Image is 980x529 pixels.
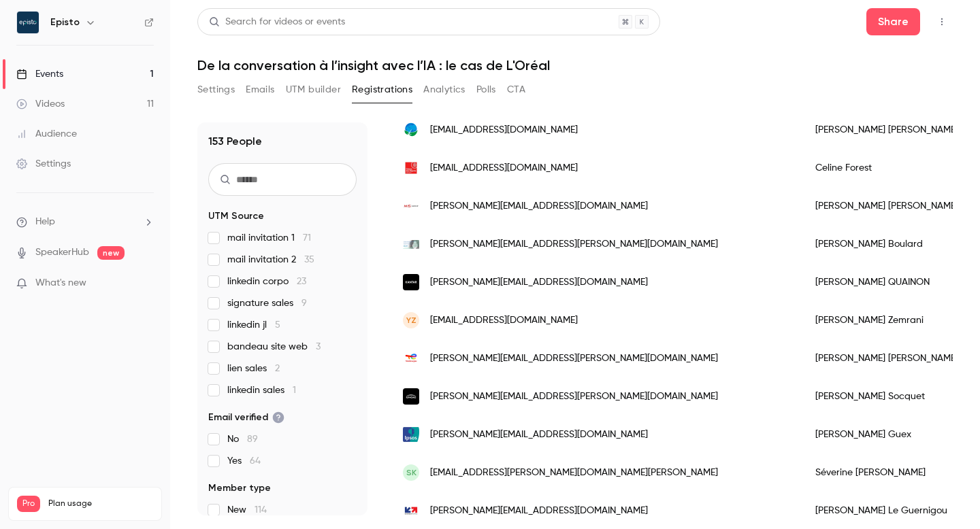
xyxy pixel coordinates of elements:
span: 9 [301,298,307,308]
span: mail invitation 1 [227,231,311,245]
span: [EMAIL_ADDRESS][DOMAIN_NAME] [430,161,578,175]
a: SpeakerHub [35,245,89,260]
span: 2 [275,364,280,373]
span: [PERSON_NAME][EMAIL_ADDRESS][DOMAIN_NAME] [430,275,648,290]
img: samresearch.com [403,240,419,249]
div: Events [16,67,63,81]
span: 5 [275,320,280,330]
span: Help [35,215,55,229]
h1: De la conversation à l’insight avec l’IA : le cas de L'Oréal [197,57,953,73]
img: engie.com [403,388,419,405]
span: No [227,432,258,446]
img: kantar.com [403,274,419,290]
span: [PERSON_NAME][EMAIL_ADDRESS][PERSON_NAME][DOMAIN_NAME] [430,352,718,366]
h1: 153 People [208,133,262,150]
li: help-dropdown-opener [16,215,154,229]
span: Email verified [208,411,284,424]
span: [EMAIL_ADDRESS][PERSON_NAME][DOMAIN_NAME][PERSON_NAME] [430,466,718,480]
button: UTM builder [286,79,341,101]
span: bandeau site web [227,340,321,354]
span: Plan usage [48,498,153,509]
span: 35 [304,255,314,264]
span: signature sales [227,296,307,310]
span: 71 [303,233,311,243]
span: [EMAIL_ADDRESS][DOMAIN_NAME] [430,123,578,137]
button: Share [866,8,920,35]
span: 1 [293,386,296,395]
span: mail invitation 2 [227,253,314,267]
img: ipsos.com [403,426,419,443]
span: 3 [316,342,321,352]
span: Pro [17,496,40,512]
img: external.totalenergies.com [403,350,419,366]
span: [EMAIL_ADDRESS][DOMAIN_NAME] [430,313,578,328]
span: SK [406,466,416,479]
div: Search for videos or events [209,15,345,29]
img: misgroup.io [403,198,419,214]
span: 64 [250,456,261,466]
span: UTM Source [208,209,264,223]
div: Audience [16,127,77,141]
span: 23 [297,277,306,286]
span: lien sales [227,362,280,375]
img: leanature.com [403,122,419,138]
span: YZ [406,314,416,326]
span: new [97,246,125,260]
img: caissedesdepots.fr [403,160,419,176]
span: [PERSON_NAME][EMAIL_ADDRESS][DOMAIN_NAME] [430,504,648,518]
span: [PERSON_NAME][EMAIL_ADDRESS][DOMAIN_NAME] [430,428,648,442]
div: Settings [16,157,71,171]
h6: Episto [50,16,80,29]
span: What's new [35,276,86,290]
div: Videos [16,97,65,111]
span: Member type [208,481,271,495]
button: Emails [246,79,274,101]
button: Registrations [352,79,412,101]
span: Yes [227,454,261,468]
span: [PERSON_NAME][EMAIL_ADDRESS][DOMAIN_NAME] [430,199,648,214]
span: [PERSON_NAME][EMAIL_ADDRESS][PERSON_NAME][DOMAIN_NAME] [430,237,718,252]
span: linkedin jl [227,318,280,332]
button: Analytics [423,79,465,101]
img: Episto [17,12,39,33]
button: CTA [507,79,525,101]
iframe: Noticeable Trigger [137,277,154,290]
span: 89 [247,434,258,444]
span: New [227,503,267,517]
span: linkedin sales [227,383,296,397]
span: linkedin corpo [227,275,306,288]
span: [PERSON_NAME][EMAIL_ADDRESS][PERSON_NAME][DOMAIN_NAME] [430,390,718,404]
img: businessfrance.fr [403,502,419,519]
span: 114 [255,505,267,515]
button: Polls [476,79,496,101]
button: Settings [197,79,235,101]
